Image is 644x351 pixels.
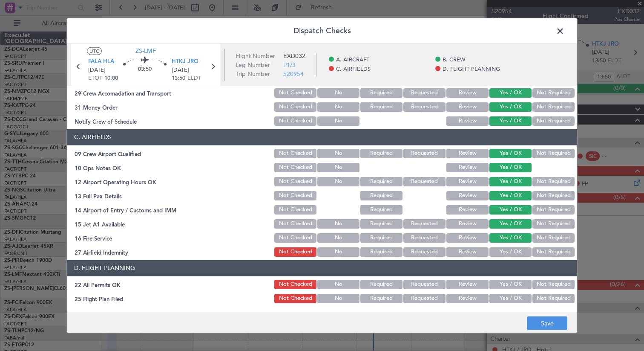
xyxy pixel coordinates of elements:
[489,293,532,303] button: Yes / OK
[532,219,575,228] button: Not Required
[532,279,575,289] button: Not Required
[532,116,575,125] button: Not Required
[532,148,575,158] button: Not Required
[489,162,532,172] button: Yes / OK
[446,102,489,111] button: Review
[532,205,575,214] button: Not Required
[446,293,489,303] button: Review
[446,88,489,97] button: Review
[489,279,532,289] button: Yes / OK
[532,293,575,303] button: Not Required
[489,116,532,125] button: Yes / OK
[446,279,489,289] button: Review
[446,219,489,228] button: Review
[532,191,575,200] button: Not Required
[446,205,489,214] button: Review
[67,18,577,44] header: Dispatch Checks
[446,116,489,125] button: Review
[532,88,575,97] button: Not Required
[446,191,489,200] button: Review
[532,177,575,186] button: Not Required
[532,247,575,256] button: Not Required
[532,233,575,242] button: Not Required
[443,65,500,74] span: D. FLIGHT PLANNING
[489,177,532,186] button: Yes / OK
[489,219,532,228] button: Yes / OK
[446,247,489,256] button: Review
[489,191,532,200] button: Yes / OK
[489,102,532,111] button: Yes / OK
[489,247,532,256] button: Yes / OK
[489,205,532,214] button: Yes / OK
[446,162,489,172] button: Review
[489,233,532,242] button: Yes / OK
[532,102,575,111] button: Not Required
[527,316,567,330] button: Save
[446,177,489,186] button: Review
[446,233,489,242] button: Review
[489,148,532,158] button: Yes / OK
[446,148,489,158] button: Review
[489,88,532,97] button: Yes / OK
